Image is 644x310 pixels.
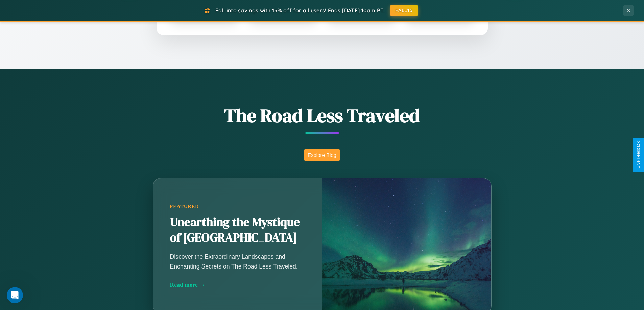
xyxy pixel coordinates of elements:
button: Explore Blog [304,149,340,161]
div: Give Feedback [636,141,641,169]
h1: The Road Less Traveled [119,103,525,129]
h2: Unearthing the Mystique of [GEOGRAPHIC_DATA] [170,215,305,246]
p: Discover the Extraordinary Landscapes and Enchanting Secrets on The Road Less Traveled. [170,252,305,271]
iframe: Intercom live chat [7,287,23,303]
div: Featured [170,204,305,209]
span: Fall into savings with 15% off for all users! Ends [DATE] 10am PT. [215,7,385,14]
div: Read more → [170,281,305,288]
button: FALL15 [390,5,418,16]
